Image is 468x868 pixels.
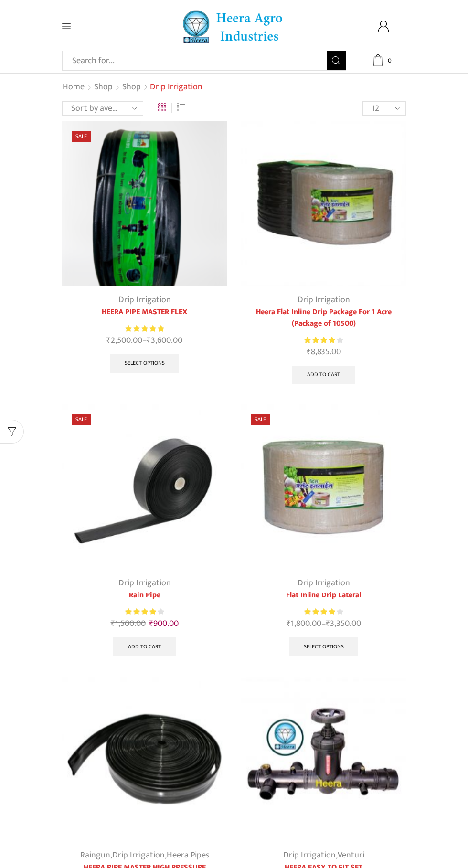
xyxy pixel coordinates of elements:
[241,307,406,329] a: Heera Flat Inline Drip Package For 1 Acre (Package of 10500)
[110,354,180,373] a: Select options for “HEERA PIPE MASTER FLEX”
[62,334,227,347] span: –
[118,293,171,307] a: Drip Irrigation
[287,616,321,631] bdi: 1,800.00
[167,848,209,862] a: Heera Pipes
[384,56,394,65] span: 0
[241,404,406,569] img: Flat Inline Drip Lateral
[67,51,327,70] input: Search for...
[122,81,141,94] a: Shop
[241,617,406,630] span: –
[94,81,113,94] a: Shop
[149,616,179,631] bdi: 900.00
[150,82,202,93] h1: Drip Irrigation
[106,333,111,348] span: ₹
[125,324,164,334] div: Rated 5.00 out of 5
[307,345,311,359] span: ₹
[304,335,343,345] div: Rated 4.21 out of 5
[241,849,406,862] div: ,
[62,81,85,94] a: Home
[326,616,361,631] bdi: 3,350.00
[62,849,227,862] div: , ,
[72,131,91,142] span: Sale
[62,101,143,116] select: Shop order
[241,121,406,286] img: Flat Inline
[298,576,350,590] a: Drip Irrigation
[304,335,337,345] span: Rated out of 5
[149,616,153,631] span: ₹
[112,848,165,862] a: Drip Irrigation
[113,637,176,656] a: Add to cart: “Rain Pipe”
[62,307,227,318] a: HEERA PIPE MASTER FLEX
[361,54,406,66] a: 0
[292,366,355,385] a: Add to cart: “Heera Flat Inline Drip Package For 1 Acre (Package of 10500)”
[62,404,227,569] img: Heera Rain Pipe
[327,51,346,70] button: Search button
[251,414,270,425] span: Sale
[304,607,343,617] div: Rated 4.00 out of 5
[111,616,115,631] span: ₹
[62,81,202,94] nav: Breadcrumb
[62,677,227,841] img: Heera Flex Pipe
[298,293,350,307] a: Drip Irrigation
[80,848,110,862] a: Raingun
[304,607,335,617] span: Rated out of 5
[111,616,146,631] bdi: 1,500.00
[125,607,157,617] span: Rated out of 5
[125,324,164,334] span: Rated out of 5
[307,345,341,359] bdi: 8,835.00
[147,333,182,348] bdi: 3,600.00
[283,848,336,862] a: Drip Irrigation
[118,576,171,590] a: Drip Irrigation
[62,121,227,286] img: Heera Gold Krushi Pipe Black
[72,414,91,425] span: Sale
[338,848,364,862] a: Venturi
[125,607,164,617] div: Rated 4.13 out of 5
[241,590,406,601] a: Flat Inline Drip Lateral
[62,590,227,601] a: Rain Pipe
[287,616,291,631] span: ₹
[147,333,151,348] span: ₹
[326,616,330,631] span: ₹
[241,677,406,841] img: Heera Easy To Fit Set
[106,333,142,348] bdi: 2,500.00
[289,637,359,656] a: Select options for “Flat Inline Drip Lateral”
